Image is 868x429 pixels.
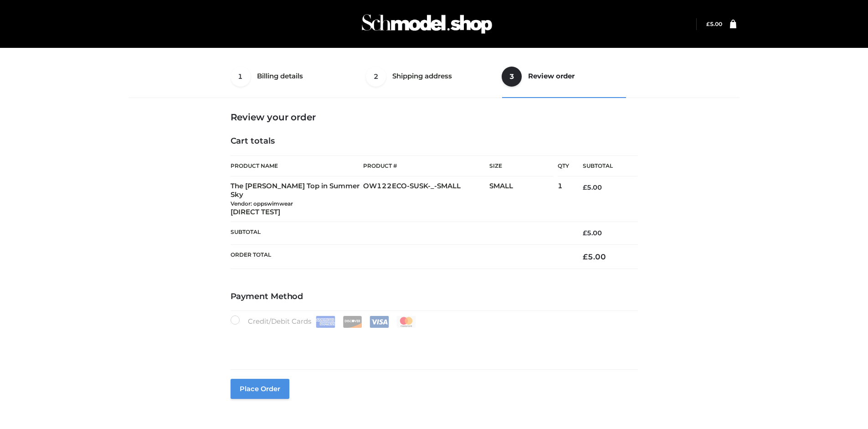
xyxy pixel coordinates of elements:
h4: Payment Method [231,292,638,302]
img: Discover [343,316,362,328]
th: Product Name [231,155,364,176]
bdi: 5.00 [583,183,602,191]
small: Vendor: oppswimwear [231,200,293,207]
bdi: 5.00 [583,229,602,237]
h3: Review your order [231,112,638,123]
img: Amex [316,316,335,328]
th: Qty [558,155,569,176]
img: Schmodel Admin 964 [359,6,495,42]
span: £ [706,21,710,27]
button: Place order [231,379,289,399]
td: SMALL [489,176,558,222]
label: Credit/Debit Cards [231,315,417,328]
td: OW122ECO-SUSK-_-SMALL [363,176,489,222]
bdi: 5.00 [583,252,606,261]
th: Subtotal [231,222,570,244]
th: Order Total [231,244,570,269]
img: Visa [370,316,389,328]
img: Mastercard [396,316,416,328]
th: Size [489,156,553,176]
span: £ [583,229,587,237]
iframe: Secure payment input frame [229,326,636,359]
span: £ [583,183,587,191]
a: £5.00 [706,21,722,27]
span: £ [583,252,588,261]
th: Subtotal [569,156,637,176]
td: The [PERSON_NAME] Top in Summer Sky [DIRECT TEST] [231,176,364,222]
bdi: 5.00 [706,21,722,27]
td: 1 [558,176,569,222]
th: Product # [363,155,489,176]
h4: Cart totals [231,136,638,146]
